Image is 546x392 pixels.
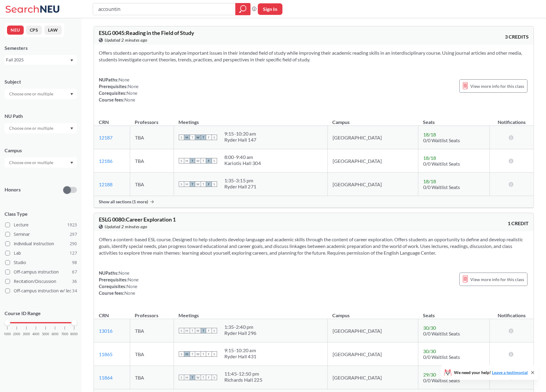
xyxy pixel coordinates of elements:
[5,310,77,317] p: Course ID Range
[258,3,282,15] button: Sign In
[124,97,135,102] span: None
[128,84,139,89] span: None
[5,268,77,276] label: Off-campus instruction
[70,127,73,130] svg: Dropdown arrow
[212,351,217,357] span: S
[179,135,184,140] span: S
[99,135,112,140] a: 12187
[70,250,77,256] span: 127
[130,113,174,126] th: Professors
[201,135,206,140] span: T
[124,290,135,296] span: None
[99,328,112,334] a: 13016
[201,328,206,333] span: T
[72,278,77,285] span: 36
[6,159,57,166] input: Choose one or multiple
[224,177,257,184] div: 1:35 - 3:15 pm
[6,90,57,98] input: Choose one or multiple
[206,181,212,187] span: F
[201,375,206,380] span: T
[99,270,139,296] div: NUPaths: Prerequisites: Corequisites: Course fees:
[212,135,217,140] span: S
[179,328,184,333] span: S
[99,29,194,36] span: ESLG 0045 : Reading in the Field of Study
[126,284,137,289] span: None
[130,342,174,366] td: TBA
[423,178,436,184] span: 18 / 18
[98,4,231,14] input: Class, professor, course number, "phrase"
[423,155,436,161] span: 18 / 18
[32,332,40,336] span: 4000
[105,223,147,230] span: Updated 2 minutes ago
[224,184,257,190] div: Ryder Hall 271
[179,351,184,357] span: S
[423,372,436,377] span: 29 / 30
[423,377,460,383] span: 0/0 Waitlist Seats
[195,135,201,140] span: W
[130,319,174,342] td: TBA
[206,158,212,163] span: F
[418,306,489,319] th: Seats
[5,157,77,168] div: Dropdown arrow
[327,319,418,342] td: [GEOGRAPHIC_DATA]
[26,26,42,35] button: CPS
[201,158,206,163] span: T
[61,332,68,336] span: 7000
[195,158,201,163] span: W
[5,147,77,154] div: Campus
[42,332,49,336] span: 5000
[179,158,184,163] span: S
[23,332,30,336] span: 3000
[70,59,73,62] svg: Dropdown arrow
[119,270,130,276] span: None
[67,222,77,228] span: 1923
[99,236,529,256] section: Offers a content-based ESL course. Designed to help students develop language and academic skills...
[195,351,201,357] span: W
[6,125,57,132] input: Choose one or multiple
[423,348,436,354] span: 30 / 30
[184,351,190,357] span: M
[224,377,262,383] div: Richards Hall 225
[201,181,206,187] span: T
[5,249,77,257] label: Lab
[5,221,77,229] label: Lecture
[72,287,77,294] span: 34
[99,351,112,357] a: 11865
[190,181,195,187] span: T
[470,82,524,90] span: View more info for this class
[201,351,206,357] span: T
[327,149,418,173] td: [GEOGRAPHIC_DATA]
[128,277,139,282] span: None
[327,126,418,149] td: [GEOGRAPHIC_DATA]
[174,306,327,319] th: Meetings
[5,259,77,266] label: Studio
[206,351,212,357] span: F
[423,132,436,137] span: 18 / 18
[5,78,77,85] div: Subject
[99,76,139,103] div: NUPaths: Prerequisites: Corequisites: Course fees:
[423,354,460,360] span: 0/0 Waitlist Seats
[423,331,460,336] span: 0/0 Waitlist Seats
[327,366,418,389] td: [GEOGRAPHIC_DATA]
[489,113,534,126] th: Notifications
[179,181,184,187] span: S
[423,325,436,331] span: 30 / 30
[130,306,174,319] th: Professors
[130,366,174,389] td: TBA
[423,161,460,167] span: 0/0 Waitlist Seats
[195,328,201,333] span: W
[224,131,257,137] div: 9:15 - 10:20 am
[94,196,534,208] div: Show all sections (1 more)
[7,26,24,35] button: NEU
[130,126,174,149] td: TBA
[99,216,176,223] span: ESLG 0080 : Career Exploration 1
[70,93,73,95] svg: Dropdown arrow
[184,135,190,140] span: M
[327,113,418,126] th: Campus
[99,199,148,205] span: Show all sections (1 more)
[130,173,174,196] td: TBA
[184,158,190,163] span: M
[5,277,77,285] label: Recitation/Discussion
[224,154,261,160] div: 8:00 - 9:40 am
[505,33,529,40] span: 3 CREDITS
